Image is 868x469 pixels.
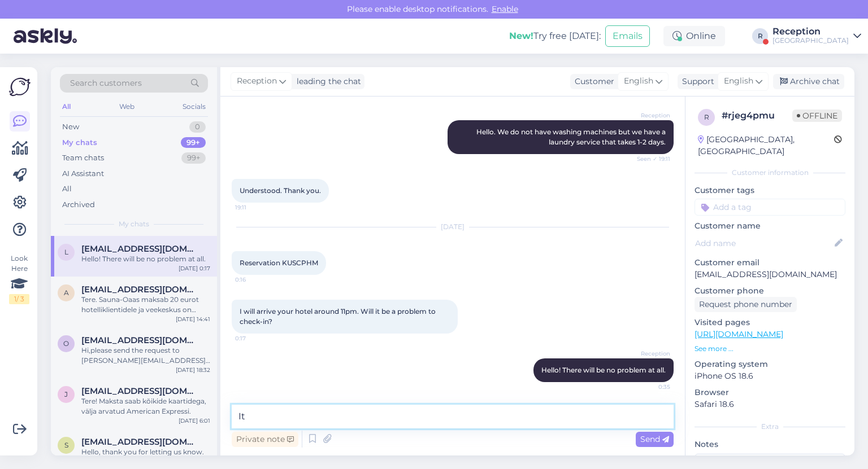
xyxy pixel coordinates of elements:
div: [GEOGRAPHIC_DATA] [772,36,849,45]
span: English [724,75,753,87]
span: s [64,441,68,449]
p: See more ... [695,344,845,354]
div: All [62,183,72,195]
div: leading the chat [292,76,361,87]
span: jari.junikka@gmail.com [81,386,199,396]
a: Reception[GEOGRAPHIC_DATA] [772,27,861,45]
div: Extra [695,422,845,432]
span: 0:16 [235,275,277,284]
div: 1 / 3 [9,294,29,304]
div: Customer information [695,168,845,178]
p: Browser [695,387,845,398]
div: R [752,28,768,44]
div: Hi,please send the request to [PERSON_NAME][EMAIL_ADDRESS][DOMAIN_NAME] [81,345,210,366]
div: [DATE] 14:41 [176,315,210,323]
div: Socials [180,99,208,114]
span: ollikainenmaris@hotmail.com [81,335,199,345]
p: Visited pages [695,317,845,328]
span: My chats [119,219,149,229]
div: Online [663,26,725,46]
span: l [64,248,68,256]
span: Seen ✓ 19:11 [628,155,670,163]
div: 0 [189,121,206,133]
div: Customer [570,76,614,87]
span: Reception [237,75,277,87]
span: Understood. Thank you. [240,186,321,195]
div: 99+ [181,152,206,164]
p: Customer phone [695,285,845,297]
div: Team chats [62,152,104,164]
div: [GEOGRAPHIC_DATA], [GEOGRAPHIC_DATA] [698,134,834,157]
input: Add a tag [695,199,845,216]
b: New! [509,30,533,41]
span: Hello! There will be no problem at all. [541,366,666,374]
span: Search customers [70,77,142,89]
p: Customer email [695,257,845,269]
div: [DATE] 18:32 [176,366,210,374]
span: Send [640,434,669,444]
span: Hello. We do not have washing machines but we have a laundry service that takes 1-2 days. [476,128,667,146]
div: 99+ [181,137,206,148]
div: Tere. Sauna-Oaas maksab 20 eurot hotelliklientidele ja veekeskus on hinna sees. [81,295,210,315]
div: Private note [232,432,298,447]
div: Try free [DATE]: [509,29,601,43]
span: 0:35 [628,383,670,391]
span: Enable [488,4,522,14]
div: AI Assistant [62,168,104,179]
span: r [704,113,709,121]
button: Emails [605,25,650,47]
div: [DATE] 0:17 [179,264,210,273]
span: aviana.hannola@gmail.com [81,284,199,295]
span: Reception [628,349,670,358]
p: iPhone OS 18.6 [695,370,845,382]
p: Customer tags [695,185,845,196]
span: j [64,390,68,398]
textarea: It [232,405,674,428]
span: Offline [792,109,842,122]
div: [DATE] 6:01 [179,417,210,425]
input: Add name [695,237,832,249]
span: 0:17 [235,334,277,343]
div: All [60,99,73,114]
span: Reception [628,111,670,120]
div: Support [678,76,714,87]
p: Notes [695,439,845,450]
span: sirpalied@hotmail.com [81,437,199,447]
span: 19:11 [235,203,277,212]
p: Operating system [695,358,845,370]
div: Archive chat [773,74,844,89]
div: Tere! Maksta saab kõikide kaartidega, välja arvatud American Expressi. [81,396,210,417]
div: My chats [62,137,97,148]
div: Archived [62,199,95,211]
img: Askly Logo [9,76,31,98]
p: Safari 18.6 [695,398,845,410]
span: a [64,288,69,297]
p: Customer name [695,220,845,232]
div: Web [117,99,137,114]
span: lisayang1471@hotmail.com [81,244,199,254]
div: Hello, thank you for letting us know. You can pay for your stay in reception once you arrive [81,447,210,467]
div: New [62,121,79,133]
div: Look Here [9,253,29,304]
span: I will arrive your hotel around 11pm. Will it be a problem to check-in? [240,307,437,326]
div: Hello! There will be no problem at all. [81,254,210,264]
a: [URL][DOMAIN_NAME] [695,329,783,339]
span: Reservation KUSCPHM [240,258,318,267]
div: # rjeg4pmu [722,109,792,122]
div: Reception [772,27,849,36]
span: o [63,339,69,348]
div: Request phone number [695,297,797,312]
p: [EMAIL_ADDRESS][DOMAIN_NAME] [695,269,845,280]
span: English [624,75,653,87]
div: [DATE] [232,222,674,232]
